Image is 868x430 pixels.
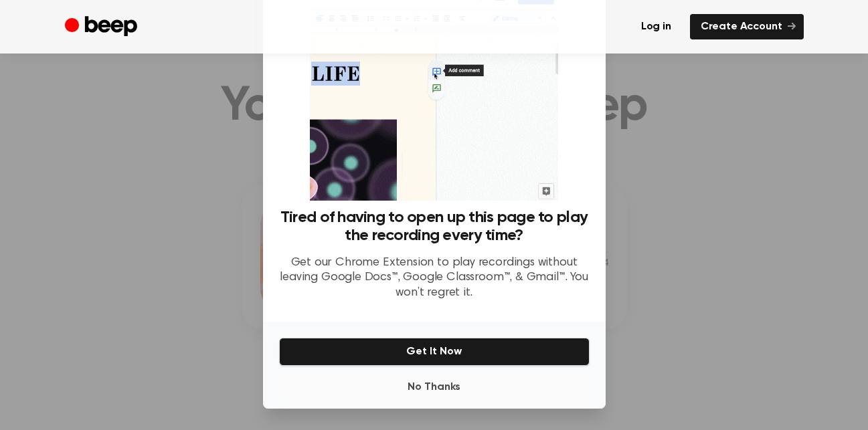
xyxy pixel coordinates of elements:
a: Log in [630,14,682,39]
button: No Thanks [279,374,590,401]
p: Get our Chrome Extension to play recordings without leaving Google Docs™, Google Classroom™, & Gm... [279,255,590,301]
a: Beep [65,14,141,40]
h3: Tired of having to open up this page to play the recording every time? [279,209,590,245]
button: Get It Now [279,338,590,366]
a: Create Account [690,14,804,39]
